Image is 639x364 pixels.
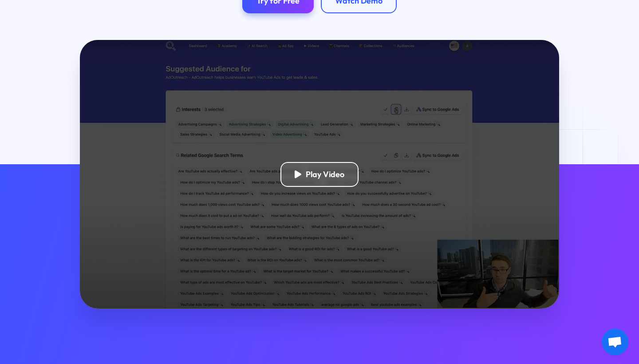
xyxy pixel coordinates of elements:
div: Open de chat [602,328,628,355]
a: open lightbox [80,40,559,309]
div: Play Video [306,170,344,180]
